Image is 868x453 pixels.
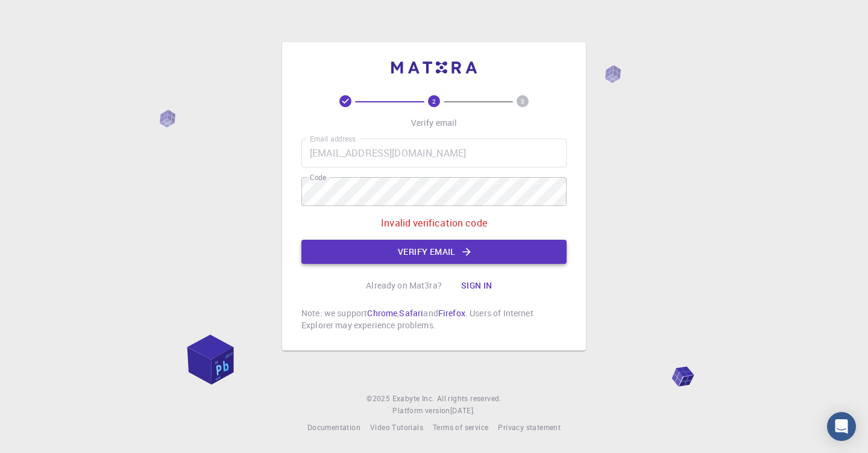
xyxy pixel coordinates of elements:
a: Documentation [307,422,360,434]
span: Privacy statement [498,422,561,432]
a: Terms of service [433,422,488,434]
button: Sign in [451,273,502,298]
a: Firefox [438,307,465,319]
span: All rights reserved. [437,393,502,405]
span: Video Tutorials [370,422,423,432]
button: Verify email [301,240,567,264]
div: Open Intercom Messenger [827,412,856,441]
span: Documentation [307,422,360,432]
span: Platform version [392,405,450,417]
a: Video Tutorials [370,422,423,434]
p: Verify email [411,117,458,129]
a: Chrome [367,307,397,319]
text: 3 [521,97,524,105]
a: Safari [399,307,423,319]
p: Already on Mat3ra? [366,280,442,292]
text: 2 [432,97,436,105]
a: Exabyte Inc. [392,393,435,405]
span: © 2025 [366,393,392,405]
span: Exabyte Inc. [392,393,435,403]
a: [DATE]. [450,405,476,417]
span: [DATE] . [450,405,476,415]
span: Terms of service [433,422,488,432]
label: Code [310,172,326,183]
p: Note: we support , and . Users of Internet Explorer may experience problems. [301,307,567,331]
p: Invalid verification code [381,216,487,230]
a: Privacy statement [498,422,561,434]
label: Email address [310,134,356,144]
